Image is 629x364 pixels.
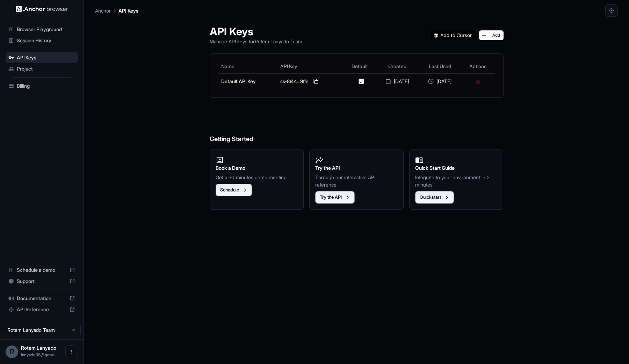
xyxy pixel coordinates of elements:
div: Support [6,276,78,287]
button: Add [479,30,504,40]
th: Created [376,59,419,73]
span: Project [17,65,75,72]
td: Default API Key [218,73,277,89]
span: Schedule a demo [17,267,67,274]
button: Quickstart [415,191,454,204]
div: R [6,345,18,358]
h2: Quick Start Guide [415,164,498,172]
div: API Keys [6,52,78,63]
button: Open menu [65,345,78,358]
button: Try the API [315,191,355,204]
p: Integrate to your environment in 2 minutes [415,174,498,188]
div: Documentation [6,293,78,304]
p: Get a 30 minutes demo meeting [216,174,298,181]
div: [DATE] [421,78,458,85]
p: API Keys [118,7,138,14]
button: Copy API key [311,77,320,86]
img: Anchor Logo [16,6,68,12]
div: [DATE] [379,78,416,85]
span: Rotem Lanyado [21,345,56,351]
div: Session History [6,35,78,46]
th: Last Used [419,59,461,73]
p: Through our interactive API reference [315,174,398,188]
h2: Try the API [315,164,398,172]
div: Browser Playground [6,24,78,35]
p: Anchor [95,7,111,14]
p: Manage API keys for Rotem Lanyado Team [210,38,302,45]
span: Browser Playground [17,26,75,33]
h1: API Keys [210,25,302,38]
div: sk-8f44...9ffe [280,77,341,86]
th: API Key [277,59,344,73]
span: API Reference [17,306,67,313]
div: Project [6,63,78,74]
span: API Keys [17,54,75,61]
th: Actions [461,59,495,73]
div: Schedule a demo [6,264,78,276]
button: Schedule [216,184,252,196]
div: API Reference [6,304,78,315]
th: Default [344,59,376,73]
h2: Book a Demo [216,164,298,172]
img: Add anchorbrowser MCP server to Cursor [431,30,475,40]
th: Name [218,59,277,73]
span: Billing [17,82,75,89]
div: Billing [6,80,78,92]
h6: Getting Started [210,106,504,144]
span: Support [17,278,67,285]
span: lanyado98@gmail.com [21,352,57,357]
nav: breadcrumb [95,7,138,14]
span: Documentation [17,295,67,302]
span: Session History [17,37,75,44]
